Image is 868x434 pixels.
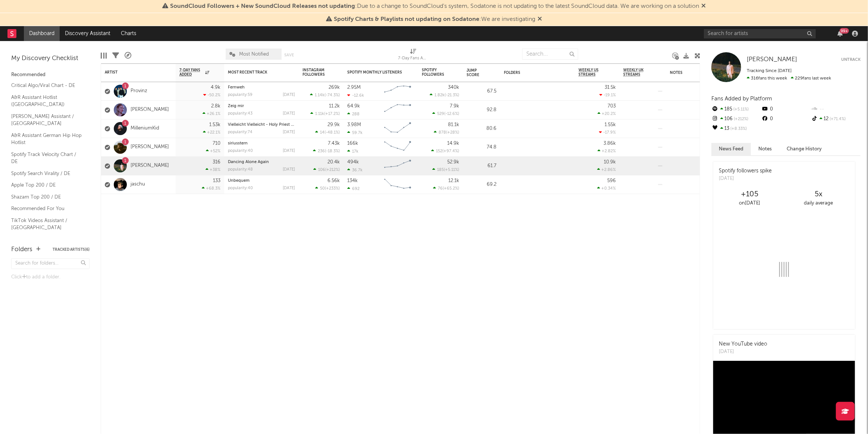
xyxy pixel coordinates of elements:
[11,245,32,254] div: Folders
[283,112,295,116] div: [DATE]
[435,93,445,97] span: 1.82k
[347,160,359,165] div: 494k
[11,193,82,201] a: Shazam Top 200 / DE
[310,93,340,97] div: ( )
[398,54,428,63] div: 7-Day Fans Added (7-Day Fans Added)
[719,167,772,175] div: Spotify followers spike
[11,181,82,189] a: Apple Top 200 / DE
[729,127,747,131] span: +8.33 %
[11,258,90,269] input: Search for folders...
[597,186,616,191] div: +0.34 %
[446,93,458,97] span: -21.3 %
[448,85,459,90] div: 340k
[228,160,295,164] div: Dancing Alone Again
[445,112,458,116] span: -12.6 %
[538,16,542,22] span: Dismiss
[711,96,772,102] span: Fans Added by Platform
[467,180,496,189] div: 69.2
[598,149,616,153] div: +2.82 %
[310,111,340,116] div: ( )
[604,141,616,146] div: 3.86k
[326,149,339,153] span: -18.3 %
[283,130,295,134] div: [DATE]
[733,117,748,121] span: +212 %
[320,187,325,191] span: 50
[328,141,340,146] div: 7.43k
[211,85,220,90] div: 4.9k
[447,141,459,146] div: 14.9k
[608,104,616,109] div: 703
[422,68,448,77] div: Spotify Followers
[347,186,360,191] div: 692
[131,125,159,132] a: MilleniumKid
[701,3,706,9] span: Dismiss
[11,216,82,232] a: TikTok Videos Assistant / [GEOGRAPHIC_DATA]
[398,45,428,66] div: 7-Day Fans Added (7-Day Fans Added)
[751,143,779,155] button: Notes
[329,104,340,109] div: 11.2k
[203,111,220,116] div: +26.1 %
[605,85,616,90] div: 31.5k
[11,150,82,166] a: Spotify Track Velocity Chart / DE
[328,160,340,165] div: 20.4k
[11,169,82,178] a: Spotify Search Virality / DE
[326,93,339,97] span: -74.3 %
[761,114,811,124] div: 0
[431,149,459,153] div: ( )
[579,68,605,77] span: Weekly US Streams
[467,87,496,96] div: 67.5
[326,187,339,191] span: +233 %
[747,76,831,81] span: 229 fans last week
[467,162,496,171] div: 61.7
[53,248,90,252] button: Tracked Artists(6)
[732,107,749,112] span: +5.11 %
[719,340,767,348] div: New YouTube video
[448,122,459,127] div: 81.1k
[228,85,245,90] a: Fernweh
[283,186,295,190] div: [DATE]
[283,93,295,97] div: [DATE]
[381,157,414,175] svg: Chart title
[347,178,358,183] div: 134k
[597,167,616,172] div: +2.86 %
[811,104,861,114] div: --
[347,149,358,154] div: 17k
[228,141,248,146] a: siriusstern
[239,52,269,57] span: Most Notified
[841,56,861,63] button: Untrack
[202,186,220,191] div: +68.3 %
[437,168,444,172] span: 185
[228,70,284,75] div: Most Recent Track
[116,26,141,41] a: Charts
[11,204,82,213] a: Recommended For You
[228,104,244,108] a: Zeig mir
[467,143,496,152] div: 74.8
[711,104,761,114] div: 185
[206,149,220,153] div: +52 %
[381,119,414,138] svg: Chart title
[213,160,220,165] div: 316
[719,175,772,182] div: [DATE]
[125,45,131,66] div: A&R Pipeline
[11,112,82,128] a: [PERSON_NAME] Assistant / [GEOGRAPHIC_DATA]
[447,131,458,135] span: +28 %
[432,167,459,172] div: ( )
[747,56,797,63] a: [PERSON_NAME]
[784,190,853,199] div: 5 x
[318,149,325,153] span: 236
[131,107,169,113] a: [PERSON_NAME]
[318,168,325,172] span: 106
[761,104,811,114] div: 0
[11,81,82,90] a: Critical Algo/Viral Chart - DE
[211,104,220,109] div: 2.8k
[228,93,253,97] div: popularity: 59
[347,70,403,75] div: Spotify Monthly Listeners
[315,130,340,135] div: ( )
[829,117,846,121] span: +71.4 %
[347,93,364,98] div: -12.6k
[347,168,363,172] div: 36.7k
[522,49,578,60] input: Search...
[704,29,816,38] input: Search for artists
[711,143,751,155] button: News Feed
[381,101,414,119] svg: Chart title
